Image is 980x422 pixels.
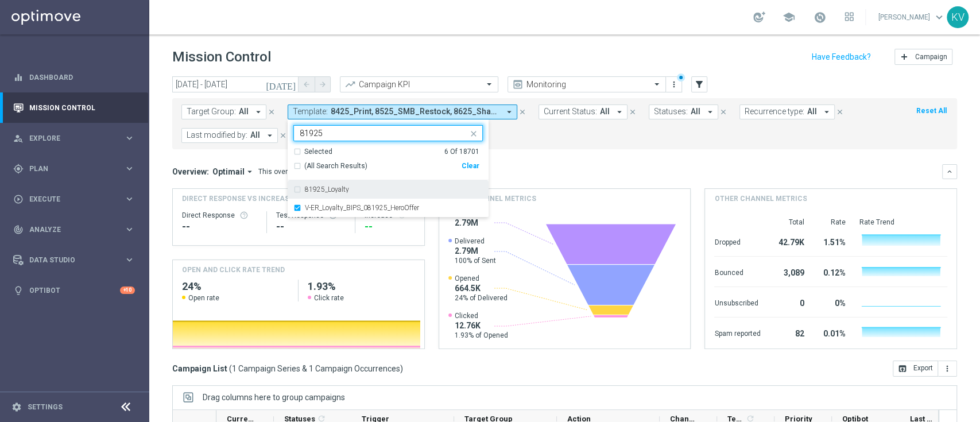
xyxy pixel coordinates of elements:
button: keyboard_arrow_down [942,164,957,179]
i: arrow_forward [319,80,327,88]
i: arrow_drop_down [822,107,832,117]
h2: 1.93% [308,280,415,293]
i: keyboard_arrow_right [124,254,135,265]
h4: OPEN AND CLICK RATE TREND [182,265,285,275]
span: keyboard_arrow_down [933,11,946,24]
span: (All Search Results) [304,161,367,171]
span: 1.93% of Opened [455,331,508,340]
h2: 24% [182,280,289,293]
input: Have Feedback? [812,53,871,61]
div: -- [182,220,257,234]
div: Mission Control [13,92,135,123]
i: keyboard_arrow_right [124,193,135,204]
button: equalizer Dashboard [13,73,135,82]
span: All [691,107,700,117]
i: close [518,108,526,116]
i: settings [11,402,22,412]
span: All [807,107,817,117]
i: [DATE] [266,79,297,90]
button: close [627,106,638,118]
a: Settings [28,404,63,411]
button: gps_fixed Plan keyboard_arrow_right [13,164,135,173]
ng-select: Campaign KPI [340,76,498,92]
div: Unsubscribed [714,293,760,311]
span: Analyze [29,226,124,233]
div: Dashboard [13,62,135,92]
i: keyboard_arrow_right [124,163,135,174]
div: 0.01% [818,323,845,342]
span: ) [400,363,403,374]
a: Optibot [29,275,120,305]
button: Data Studio keyboard_arrow_right [13,255,135,265]
span: All [239,107,249,117]
button: arrow_forward [315,76,331,92]
div: 0% [818,293,845,311]
button: Template: 8425_Print, 8525_SMB_Restock, 8625_Sharpie_Freebie, 8725_PromoCard, 8825_Verizon_Phoeni... [288,104,517,119]
div: Data Studio [13,255,124,265]
span: Last modified by: [187,130,247,140]
span: Recurrence type: [745,107,804,117]
div: Optibot [13,275,135,305]
i: track_changes [13,224,24,235]
i: keyboard_arrow_right [124,133,135,144]
i: close [719,108,727,116]
div: 82 [774,323,804,342]
i: arrow_back [303,80,311,88]
button: filter_alt [691,76,707,92]
i: keyboard_arrow_down [946,168,954,176]
ng-select: 8425_Print, 8525_SMB_Restock, 8625_Sharpie_Freebie, 8725_PromoCard, 8825_Verizon_Phoenix and 1 more [288,125,489,218]
div: Total [774,218,804,227]
span: Direct Response VS Increase In Total Mid Shipment Dotcom Transaction Amount [182,193,402,204]
button: person_search Explore keyboard_arrow_right [13,134,135,143]
div: Selected [304,147,332,157]
span: Campaign [915,53,947,61]
span: Open rate [188,293,219,303]
div: 3,089 [774,262,804,281]
button: play_circle_outline Execute keyboard_arrow_right [13,195,135,204]
i: close [469,129,478,138]
div: Dropped [714,232,760,250]
a: Mission Control [29,92,135,123]
div: Explore [13,133,124,144]
i: arrow_drop_down [253,107,264,117]
i: add [900,52,909,61]
button: close [266,106,277,118]
i: more_vert [669,80,679,89]
i: keyboard_arrow_right [124,224,135,235]
div: Execute [13,194,124,204]
i: lightbulb [13,285,24,296]
label: V-ER_Loyalty_BIPS_081925_HeroOffer [305,204,419,211]
div: KV [947,6,969,28]
i: open_in_browser [898,364,907,373]
div: Bounced [714,262,760,281]
span: Opened [455,274,508,283]
span: Plan [29,165,124,172]
span: 24% of Delivered [455,293,508,303]
span: 100% of Sent [455,256,496,265]
i: play_circle_outline [13,194,24,204]
a: Dashboard [29,62,135,92]
div: 0 [774,293,804,311]
span: Explore [29,135,124,142]
div: -- [365,220,415,234]
div: lightbulb Optibot +10 [13,286,135,295]
div: -- [276,220,346,234]
button: [DATE] [264,76,299,94]
span: ( [229,363,232,374]
span: Template: [293,107,328,117]
ng-select: Monitoring [508,76,666,92]
span: All [250,130,260,140]
button: close [835,106,845,118]
button: close [517,106,528,118]
i: arrow_drop_down [504,107,514,117]
button: Last modified by: All arrow_drop_down [181,128,278,143]
div: Spam reported [714,323,760,342]
div: 1.51% [818,232,845,250]
div: Test Response [276,211,346,220]
span: 2.79M [455,218,478,228]
input: Select date range [172,76,299,92]
i: arrow_drop_down [245,167,255,177]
